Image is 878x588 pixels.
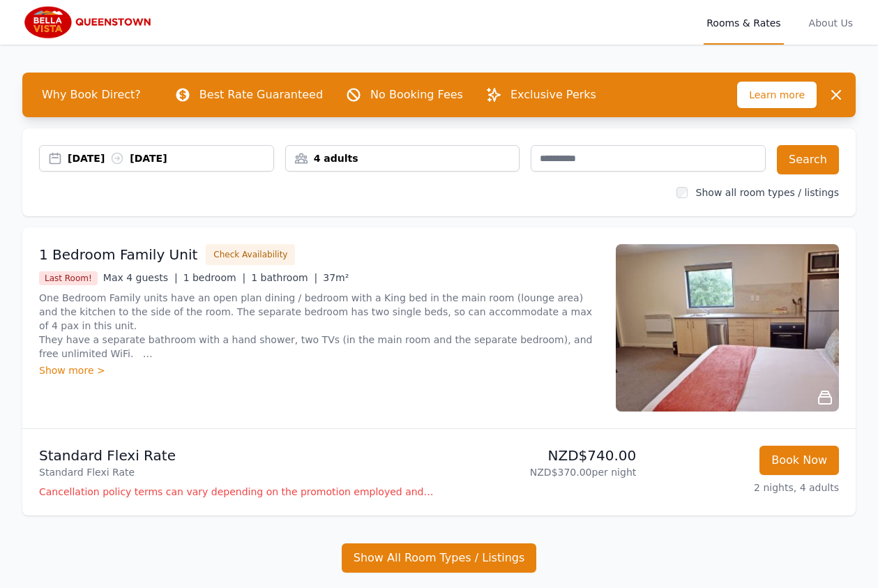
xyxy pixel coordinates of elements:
div: Show more > [39,363,599,377]
label: Show all room types / listings [696,187,839,198]
button: Search [777,145,839,174]
p: One Bedroom Family units have an open plan dining / bedroom with a King bed in the main room (lou... [39,291,599,361]
span: Why Book Direct? [31,81,152,109]
p: No Booking Fees [370,86,463,103]
p: Exclusive Perks [510,86,596,103]
span: Max 4 guests | [103,272,178,283]
p: Standard Flexi Rate [39,465,434,479]
span: 1 bathroom | [251,272,317,283]
p: NZD$370.00 per night [445,465,637,479]
p: NZD$740.00 [445,446,637,465]
button: Check Availability [206,244,295,265]
span: 37m² [323,272,349,283]
p: Standard Flexi Rate [39,446,434,465]
span: 1 bedroom | [183,272,246,283]
p: Best Rate Guaranteed [199,86,323,103]
button: Book Now [759,446,839,475]
div: 4 adults [286,151,520,165]
span: Learn more [737,82,817,108]
span: Last Room! [39,271,98,285]
div: [DATE] [DATE] [68,151,273,165]
h3: 1 Bedroom Family Unit [39,245,197,264]
button: Show All Room Types / Listings [342,543,537,573]
img: Bella Vista Queenstown [22,6,156,39]
p: 2 nights, 4 adults [647,481,839,495]
p: Cancellation policy terms can vary depending on the promotion employed and the time of stay of th... [39,485,434,499]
